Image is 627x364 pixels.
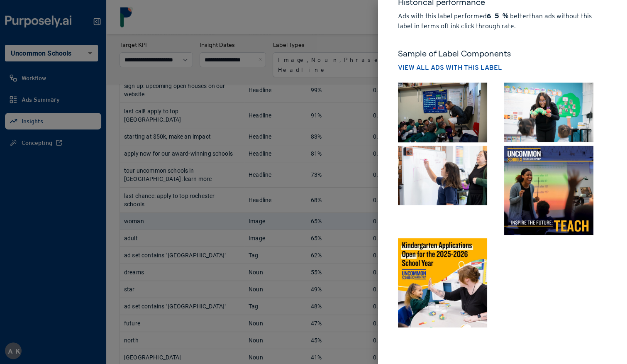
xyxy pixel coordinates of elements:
h5: Sample of Label Components [398,48,607,59]
img: img6317d0479f1b0d53e4130597d7ee6220 [504,83,593,142]
img: imgaa05fabdd21a6aacb7cf1680893d49de [398,146,487,205]
button: View all ads with this label [398,63,502,73]
img: imgecd9c8f40becb87f639a920997b25b21 [504,146,593,235]
p: Ads with this label performed better than ads without this label in terms of Link click-through r... [398,11,607,31]
strong: 65% [487,12,508,20]
img: imgddec67ec9bd3654d9ea9b49ec24ac556 [398,238,487,327]
img: img6bc762f452b989e3d47ffb65a99e9548 [398,83,487,142]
